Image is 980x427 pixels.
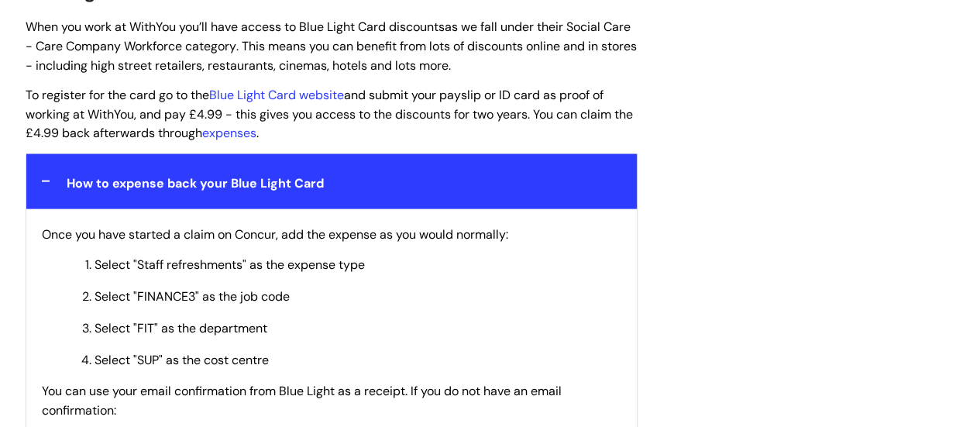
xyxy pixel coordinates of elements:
span: How to expense back your Blue Light Card [67,175,324,191]
a: Blue Light Card website [209,87,344,103]
span: To register for the card go to the and submit your payslip or ID card as proof of working at With... [26,87,633,142]
span: Select "SUP" as the cost centre [95,352,269,368]
a: expenses [202,125,256,141]
span: You can use your email confirmation from Blue Light as a receipt. If you do not have an email con... [42,383,562,418]
span: Select "FINANCE3" as the job code [95,288,290,305]
span: Once you have started a claim on Concur, add the expense as you would normally: [42,226,508,243]
span: Select "Staff refreshments" as the expense type [95,257,365,273]
span: as we fall under their Social Care - Care Company Workforce category [26,19,631,54]
span: When you work at WithYou you’ll have access to Blue Light Card discounts . This means you can ben... [26,19,637,74]
span: Select "FIT" as the department [95,320,267,336]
